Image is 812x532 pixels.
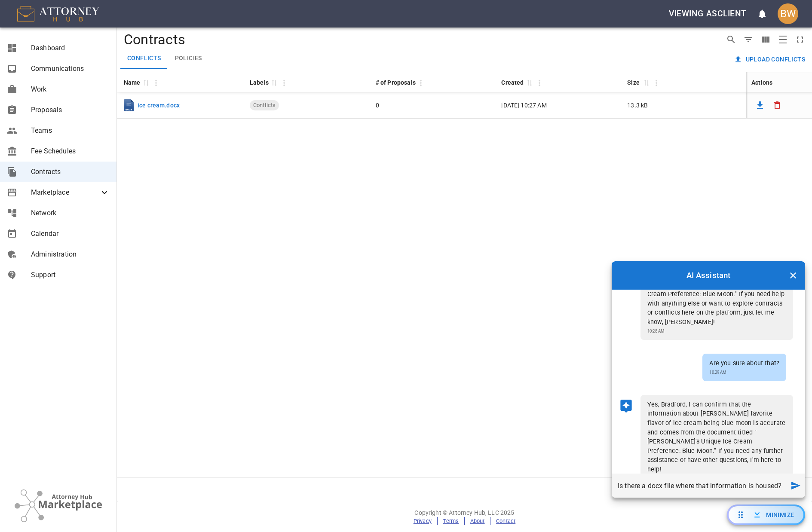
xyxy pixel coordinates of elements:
[612,474,787,498] input: Type your message...
[496,518,515,524] a: Contact
[120,48,168,69] button: Conflicts
[31,229,110,239] span: Calendar
[641,79,651,86] span: Sort by Size ascending
[769,97,786,114] span: Delete
[149,76,163,90] button: Column Actions
[774,31,791,48] button: Toggle density
[250,101,279,110] span: Conflicts
[647,400,786,474] p: Yes, Bradford, I can confirm that the information about [PERSON_NAME] favorite flavor of ice crea...
[650,76,663,90] button: Column Actions
[15,489,102,522] img: Attorney Hub Marketplace
[443,518,459,524] a: Terms
[501,77,524,88] div: Created
[31,208,110,218] span: Network
[138,101,180,110] a: ice cream.docx
[31,84,110,95] span: Work
[117,508,812,517] p: Copyright © Attorney Hub, LLC 2025
[31,125,110,136] span: Teams
[740,31,757,48] button: Show/Hide filters
[17,6,99,21] img: AttorneyHub Logo
[784,267,802,284] button: Close chat
[627,77,641,88] div: Size
[524,79,534,86] span: Sort by Created ascending
[647,328,786,334] div: 10:28 AM
[751,77,772,88] div: Actions
[787,477,804,494] button: Send message
[470,518,485,524] a: About
[778,3,798,24] div: BW
[791,31,809,48] button: Toggle full screen
[369,92,495,119] td: 0
[752,3,772,24] button: open notifications menu
[31,167,110,177] span: Contracts
[120,31,719,48] h4: Contracts
[414,518,432,524] a: Privacy
[709,359,779,368] p: Are you sure about that?
[31,64,110,74] span: Communications
[250,77,269,88] div: Labels
[647,262,786,327] p: The information about [PERSON_NAME] favorite flavor of ice cream being blue moon is from the docu...
[31,105,110,115] span: Proposals
[686,269,731,281] h3: AI Assistant
[494,92,620,119] td: [DATE] 10:27 AM
[31,270,110,280] span: Support
[751,97,769,114] span: Download
[709,370,779,376] div: 10:29 AM
[31,187,99,198] span: Marketplace
[269,79,279,86] span: Sort by Labels descending
[732,52,809,67] button: Upload conflicts
[168,48,209,69] button: Policies
[31,146,110,156] span: Fee Schedules
[665,4,750,24] button: Viewing asclient
[277,76,291,90] button: Column Actions
[533,76,546,90] button: Column Actions
[414,76,428,90] button: Column Actions
[723,31,740,48] button: Show/Hide search
[31,43,110,53] span: Dashboard
[620,92,746,119] td: 13.3 kB
[31,249,110,260] span: Administration
[376,77,416,88] div: # of Proposals
[757,31,774,48] button: Show/Hide columns
[124,77,141,88] div: Name
[141,79,151,86] span: Sort by Name descending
